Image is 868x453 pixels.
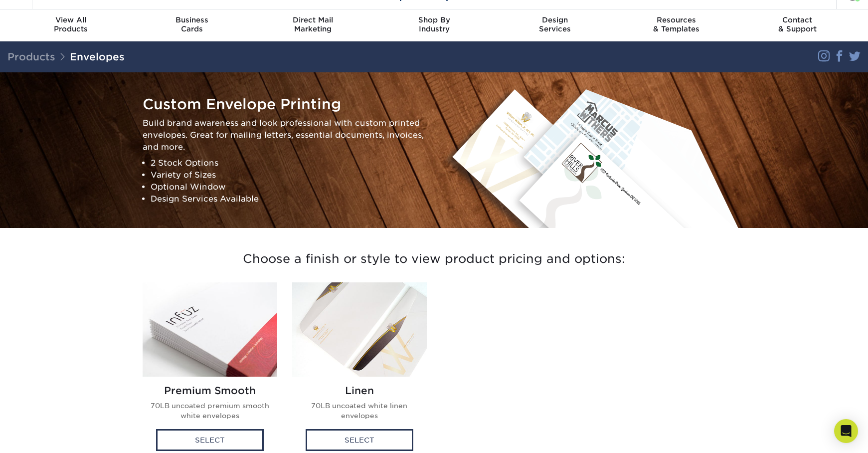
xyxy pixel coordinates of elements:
div: Select [156,429,264,451]
span: View All [10,15,132,24]
li: Optional Window [151,181,427,193]
div: Marketing [252,15,373,33]
div: Products [10,15,132,33]
span: Shop By [373,15,495,24]
a: DesignServices [495,9,616,41]
li: 2 Stock Options [151,157,427,169]
img: Envelopes [442,84,742,228]
span: Contact [737,15,858,24]
h1: Custom Envelope Printing [143,96,427,113]
div: Select [306,429,413,451]
span: Design [495,15,616,24]
p: 70LB uncoated white linen envelopes [300,401,419,421]
h3: Choose a finish or style to view product pricing and options: [143,240,726,278]
a: Products [7,51,55,63]
div: Cards [131,15,252,33]
img: Linen Envelopes [292,282,427,377]
span: Business [131,15,252,24]
p: 70LB uncoated premium smooth white envelopes [151,401,269,421]
li: Variety of Sizes [151,169,427,181]
a: BusinessCards [131,9,252,41]
a: Resources& Templates [616,9,737,41]
h2: Premium Smooth [151,385,269,397]
div: & Support [737,15,858,33]
li: Design Services Available [151,193,427,205]
a: Envelopes [70,51,125,63]
div: & Templates [616,15,737,33]
span: Resources [616,15,737,24]
a: Direct MailMarketing [252,9,373,41]
div: Open Intercom Messenger [834,419,858,443]
a: Contact& Support [737,9,858,41]
h2: Linen [300,385,419,397]
img: Premium Smooth Envelopes [143,282,277,377]
p: Build brand awareness and look professional with custom printed envelopes. Great for mailing lett... [143,117,427,153]
a: Shop ByIndustry [373,9,495,41]
div: Industry [373,15,495,33]
iframe: Google Customer Reviews [2,423,85,450]
div: Services [495,15,616,33]
a: View AllProducts [10,9,132,41]
span: Direct Mail [252,15,373,24]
